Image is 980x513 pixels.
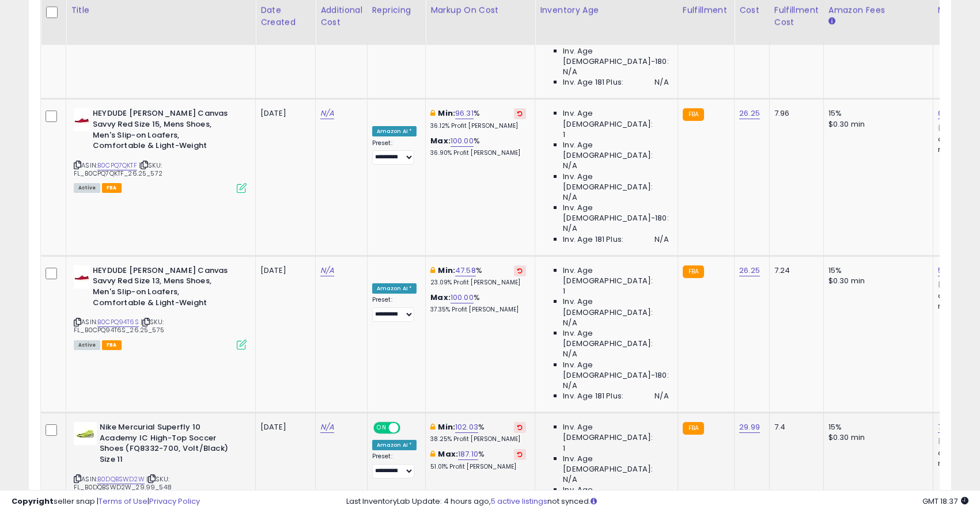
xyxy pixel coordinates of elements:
[563,161,577,171] span: N/A
[540,4,672,16] div: Inventory Age
[74,161,162,178] span: | SKU: FL_B0CPQ7QKTF_26.25_572
[74,265,90,288] img: 21XLfwlYbCL._SL40_.jpg
[563,203,668,223] span: Inv. Age [DEMOGRAPHIC_DATA]-180:
[374,423,389,433] span: ON
[74,422,97,445] img: 31YE9JsS6WL._SL40_.jpg
[12,496,54,507] strong: Copyright
[563,234,623,245] span: Inv. Age 181 Plus:
[739,265,760,276] a: 26.25
[828,4,928,16] div: Amazon Fees
[455,265,476,276] a: 47.58
[74,183,100,193] span: All listings currently available for purchase on Amazon
[563,192,577,203] span: N/A
[74,317,164,335] span: | SKU: FL_B0CPQ94T6S_26.25_575
[430,265,526,287] div: %
[563,454,668,474] span: Inv. Age [DEMOGRAPHIC_DATA]:
[372,296,417,322] div: Preset:
[430,422,526,443] div: %
[683,108,704,121] small: FBA
[320,421,334,433] a: N/A
[563,349,577,359] span: N/A
[654,77,668,88] span: N/A
[346,496,968,507] div: Last InventoryLab Update: 4 hours ago, not synced.
[563,140,668,161] span: Inv. Age [DEMOGRAPHIC_DATA]:
[438,265,455,276] b: Min:
[563,328,668,349] span: Inv. Age [DEMOGRAPHIC_DATA]:
[430,4,530,16] div: Markup on Cost
[438,108,455,119] b: Min:
[149,496,200,507] a: Privacy Policy
[320,265,334,276] a: N/A
[74,108,90,131] img: 21XLfwlYbCL._SL40_.jpg
[260,108,307,119] div: [DATE]
[372,440,417,450] div: Amazon AI *
[563,46,668,67] span: Inv. Age [DEMOGRAPHIC_DATA]-180:
[102,340,122,350] span: FBA
[774,265,815,276] div: 7.24
[430,109,435,117] i: This overrides the store level min markup for this listing
[922,496,968,507] span: 2025-09-13 18:37 GMT
[430,135,451,146] b: Max:
[774,108,815,119] div: 7.96
[563,108,668,129] span: Inv. Age [DEMOGRAPHIC_DATA]:
[430,279,526,287] p: 23.09% Profit [PERSON_NAME]
[828,16,835,26] small: Amazon Fees.
[74,340,100,350] span: All listings currently available for purchase on Amazon
[828,432,924,443] div: $0.30 min
[451,292,474,303] a: 100.00
[739,4,765,16] div: Cost
[102,183,122,193] span: FBA
[563,381,577,391] span: N/A
[774,4,819,28] div: Fulfillment Cost
[938,265,959,276] a: 54.09
[828,422,924,432] div: 15%
[430,122,526,130] p: 36.12% Profit [PERSON_NAME]
[93,108,233,154] b: HEYDUDE [PERSON_NAME] Canvas Savvy Red Size 15, Mens Shoes, Men's Slip-on Loafers, Comfortable & ...
[563,286,565,297] span: 1
[563,422,668,443] span: Inv. Age [DEMOGRAPHIC_DATA]:
[938,421,958,433] a: 79.99
[97,474,145,484] a: B0DQBSWD2W
[430,136,526,157] div: %
[654,234,668,245] span: N/A
[430,108,526,130] div: %
[372,453,417,478] div: Preset:
[563,67,577,77] span: N/A
[320,108,334,119] a: N/A
[260,265,307,276] div: [DATE]
[71,4,251,16] div: Title
[563,360,668,381] span: Inv. Age [DEMOGRAPHIC_DATA]-180:
[563,265,668,286] span: Inv. Age [DEMOGRAPHIC_DATA]:
[100,422,240,468] b: Nike Mercurial Superfly 10 Academy IC High-Top Soccer Shoes (FQ8332-700, Volt/Black) Size 11
[739,421,760,433] a: 29.99
[438,421,455,432] b: Min:
[372,283,417,294] div: Amazon AI *
[74,108,247,191] div: ASIN:
[828,265,924,276] div: 15%
[683,422,704,435] small: FBA
[430,449,526,470] div: %
[739,108,760,119] a: 26.25
[828,108,924,119] div: 15%
[97,161,137,170] a: B0CPQ7QKTF
[372,139,417,165] div: Preset:
[563,391,623,401] span: Inv. Age 181 Plus:
[938,108,959,119] a: 69.99
[93,265,233,311] b: HEYDUDE [PERSON_NAME] Canvas Savvy Red Size 13, Mens Shoes, Men's Slip-on Loafers, Comfortable & ...
[683,4,729,16] div: Fulfillment
[563,474,577,485] span: N/A
[683,265,704,278] small: FBA
[451,135,474,147] a: 100.00
[491,496,547,507] a: 5 active listings
[99,496,147,507] a: Terms of Use
[260,4,311,28] div: Date Created
[458,449,478,460] a: 187.10
[517,111,523,116] i: Revert to store-level Min Markup
[563,172,668,192] span: Inv. Age [DEMOGRAPHIC_DATA]:
[430,292,451,303] b: Max:
[320,4,362,28] div: Additional Cost
[260,422,307,432] div: [DATE]
[74,265,247,348] div: ASIN:
[563,77,623,88] span: Inv. Age 181 Plus:
[430,149,526,157] p: 36.90% Profit [PERSON_NAME]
